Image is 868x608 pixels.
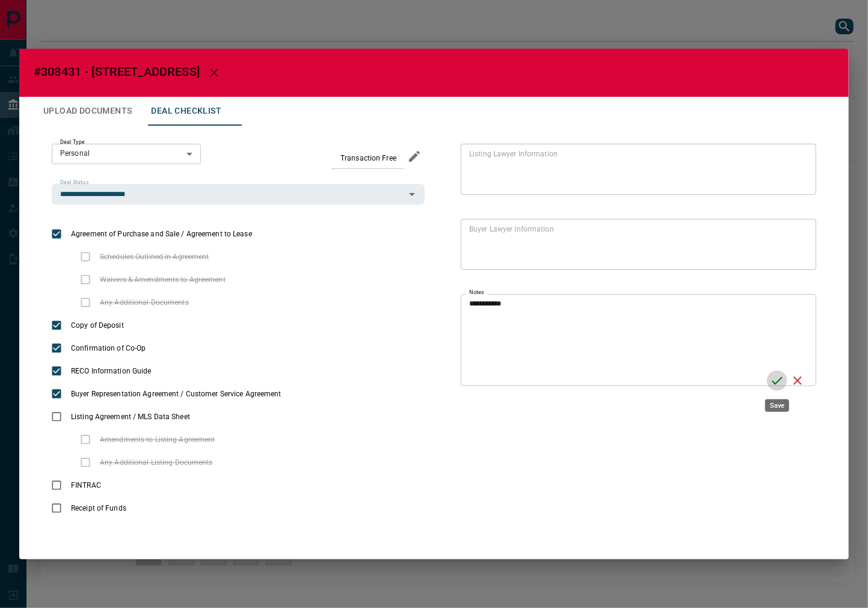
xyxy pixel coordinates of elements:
button: Deal Checklist [141,97,231,126]
div: Save [765,399,789,412]
button: edit [404,146,425,167]
textarea: text field [469,299,762,381]
span: Waivers & Amendments to Agreement [97,274,229,285]
span: RECO Information Guide [68,366,154,376]
button: Open [404,186,420,203]
span: Any Additional Listing Documents [97,457,216,468]
span: Copy of Deposit [68,320,127,331]
span: FINTRAC [68,480,104,491]
span: Buyer Representation Agreement / Customer Service Agreement [68,388,285,399]
textarea: text field [469,224,803,265]
label: Deal Status [60,179,88,186]
button: Cancel [787,370,808,391]
button: Save [767,370,787,391]
div: Personal [52,144,201,164]
span: Receipt of Funds [68,503,129,514]
span: Any Additional Documents [97,297,192,308]
span: #308431 - [STREET_ADDRESS] [34,64,200,79]
span: Agreement of Purchase and Sale / Agreement to Lease [68,229,255,239]
label: Deal Type [60,138,85,146]
span: Listing Agreement / MLS Data Sheet [68,411,193,422]
span: Amendments to Listing Agreement [97,434,218,445]
label: Notes [469,289,484,296]
button: Upload Documents [34,97,141,126]
textarea: text field [469,149,803,189]
span: Schedules Outlined in Agreement [97,251,212,262]
span: Confirmation of Co-Op [68,343,149,354]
